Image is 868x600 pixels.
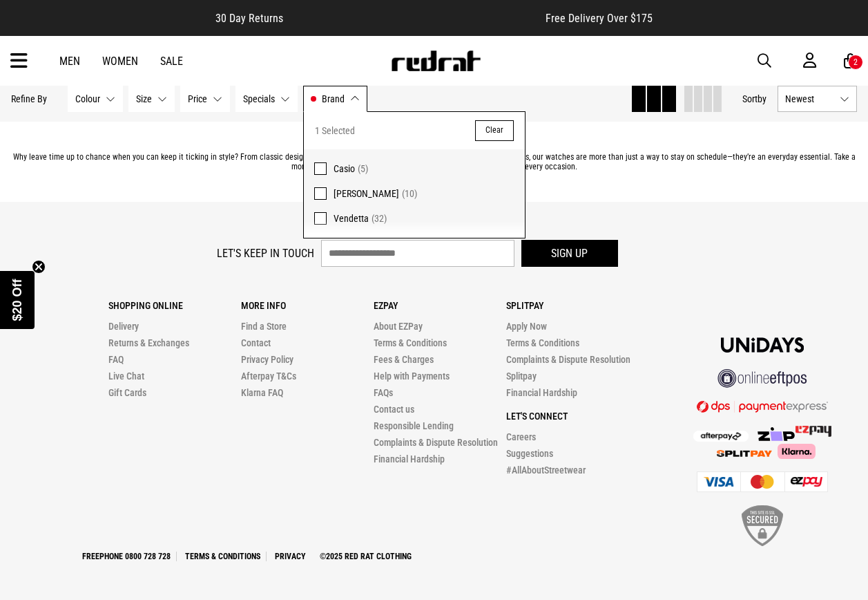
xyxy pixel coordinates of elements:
[795,426,831,437] img: Splitpay
[778,86,857,112] button: Newest
[160,55,183,68] a: Sale
[32,260,46,274] button: Close teaser
[11,152,857,171] p: Why leave time up to chance when you can keep it ticking in style? From classic designs that mean...
[742,505,783,546] img: SSL
[241,354,293,365] a: Privacy Policy
[243,93,275,104] span: Specials
[11,6,52,47] button: Open LiveChat chat widget
[742,91,766,107] button: Sortby
[108,321,139,332] a: Delivery
[315,122,355,139] span: 1 Selected
[322,93,345,104] span: Brand
[10,279,24,321] span: $20 Off
[180,552,267,561] a: Terms & Conditions
[506,411,639,422] p: Let's Connect
[844,54,857,68] a: 2
[334,188,399,199] span: [PERSON_NAME]
[77,552,177,561] a: Freephone 0800 728 728
[75,93,100,104] span: Colour
[311,11,518,25] iframe: Customer reviews powered by Trustpilot
[475,120,514,141] button: Clear
[374,371,450,382] a: Help with Payments
[241,337,271,348] a: Contact
[546,12,653,25] span: Free Delivery Over $175
[757,427,795,441] img: Zip
[506,300,639,311] p: Splitpay
[374,437,498,448] a: Complaints & Dispute Resolution
[506,387,577,398] a: Financial Hardship
[772,444,816,459] img: Klarna
[374,387,393,398] a: FAQs
[128,86,175,112] button: Size
[334,163,355,174] span: Casio
[717,369,807,388] img: online eftpos
[358,163,368,174] span: (5)
[136,93,152,104] span: Size
[241,371,296,382] a: Afterpay T&Cs
[188,93,207,104] span: Price
[374,404,414,415] a: Contact us
[697,471,828,492] img: Cards
[217,247,314,260] label: Let's keep in touch
[68,86,123,112] button: Colour
[235,86,298,112] button: Specials
[785,93,834,104] span: Newest
[215,12,283,25] span: 30 Day Returns
[521,240,618,267] button: Sign up
[717,450,772,457] img: Splitpay
[853,57,858,67] div: 2
[506,321,547,332] a: Apply Now
[506,448,553,459] a: Suggestions
[506,354,630,365] a: Complaints & Dispute Resolution
[374,321,423,332] a: About EZPay
[241,300,374,311] p: More Info
[108,300,241,311] p: Shopping Online
[374,337,447,348] a: Terms & Conditions
[108,371,144,382] a: Live Chat
[506,371,537,382] a: Splitpay
[372,213,387,224] span: (32)
[721,337,804,353] img: Unidays
[108,387,146,398] a: Gift Cards
[241,321,287,332] a: Find a Store
[374,420,454,431] a: Responsible Lending
[241,387,283,398] a: Klarna FAQ
[390,50,481,71] img: Redrat logo
[108,354,124,365] a: FAQ
[59,55,80,68] a: Men
[758,93,766,104] span: by
[303,86,367,112] button: Brand
[180,86,230,112] button: Price
[374,354,434,365] a: Fees & Charges
[506,337,579,348] a: Terms & Conditions
[108,337,189,348] a: Returns & Exchanges
[102,55,138,68] a: Women
[697,400,828,413] img: DPS
[506,431,536,442] a: Careers
[693,431,749,442] img: Afterpay
[314,552,417,561] a: ©2025 Red Rat Clothing
[402,188,417,199] span: (10)
[334,213,369,224] span: Vendetta
[374,453,445,465] a: Financial Hardship
[374,300,506,311] p: Ezpay
[303,111,525,238] div: Brand
[506,465,586,476] a: #AllAboutStreetwear
[269,552,311,561] a: Privacy
[11,93,47,104] p: Refine By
